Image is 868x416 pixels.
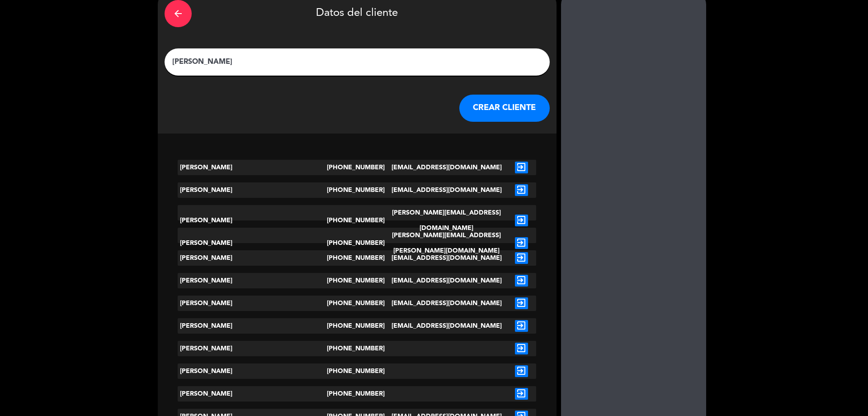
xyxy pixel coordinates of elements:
div: [PERSON_NAME] [178,182,327,198]
div: [EMAIL_ADDRESS][DOMAIN_NAME] [387,273,507,288]
div: [EMAIL_ADDRESS][DOMAIN_NAME] [387,318,507,334]
div: [PHONE_NUMBER] [327,228,387,258]
div: [EMAIL_ADDRESS][DOMAIN_NAME] [387,296,507,311]
div: [PHONE_NUMBER] [327,205,387,236]
div: [PERSON_NAME][EMAIL_ADDRESS][PERSON_NAME][DOMAIN_NAME] [387,228,507,258]
div: [PERSON_NAME][EMAIL_ADDRESS][DOMAIN_NAME] [387,205,507,236]
div: [PHONE_NUMBER] [327,363,387,379]
div: [PERSON_NAME] [178,386,327,402]
i: exit_to_app [515,184,528,196]
div: [PHONE_NUMBER] [327,318,387,334]
div: [PERSON_NAME] [178,228,327,258]
div: [EMAIL_ADDRESS][DOMAIN_NAME] [387,182,507,198]
i: arrow_back [173,8,184,19]
i: exit_to_app [515,343,528,354]
div: [PERSON_NAME] [178,205,327,236]
div: [PHONE_NUMBER] [327,160,387,175]
input: Escriba nombre, correo electrónico o número de teléfono... [171,56,543,68]
div: [EMAIL_ADDRESS][DOMAIN_NAME] [387,250,507,266]
i: exit_to_app [515,275,528,287]
button: CREAR CLIENTE [459,95,550,122]
i: exit_to_app [515,388,528,400]
i: exit_to_app [515,215,528,226]
i: exit_to_app [515,365,528,377]
div: [PERSON_NAME] [178,250,327,266]
div: [PERSON_NAME] [178,296,327,311]
div: [PHONE_NUMBER] [327,386,387,402]
div: [PERSON_NAME] [178,273,327,288]
div: [PERSON_NAME] [178,341,327,356]
i: exit_to_app [515,320,528,332]
div: [EMAIL_ADDRESS][DOMAIN_NAME] [387,160,507,175]
div: [PHONE_NUMBER] [327,341,387,356]
div: [PHONE_NUMBER] [327,182,387,198]
i: exit_to_app [515,297,528,309]
div: [PHONE_NUMBER] [327,273,387,288]
div: [PHONE_NUMBER] [327,250,387,266]
i: exit_to_app [515,237,528,249]
div: [PHONE_NUMBER] [327,296,387,311]
i: exit_to_app [515,252,528,264]
div: [PERSON_NAME] [178,363,327,379]
i: exit_to_app [515,162,528,173]
div: [PERSON_NAME] [178,160,327,175]
div: [PERSON_NAME] [178,318,327,334]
